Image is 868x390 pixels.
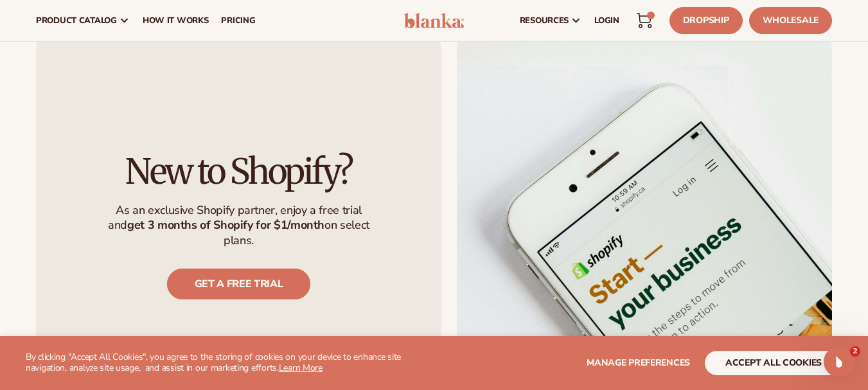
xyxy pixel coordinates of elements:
[167,269,311,299] a: get a free trial
[127,217,324,233] strong: get 3 months of Shopify for $1/month
[824,346,855,377] iframe: Intercom live chat
[125,154,351,190] h2: New to Shopify?
[749,7,832,34] a: Wholesale
[221,15,255,26] span: pricing
[100,203,378,248] p: As an exclusive Shopify partner, enjoy a free trial and on select plans.
[26,352,429,374] p: By clicking "Accept All Cookies", you agree to the storing of cookies on your device to enhance s...
[669,7,743,34] a: Dropship
[594,15,619,26] span: LOGIN
[520,15,569,26] span: resources
[404,13,465,28] img: logo
[279,362,323,374] a: Learn More
[850,346,860,357] span: 2
[587,357,690,369] span: Manage preferences
[587,351,690,375] button: Manage preferences
[705,351,842,375] button: accept all cookies
[143,15,209,26] span: How It Works
[36,15,117,26] span: product catalog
